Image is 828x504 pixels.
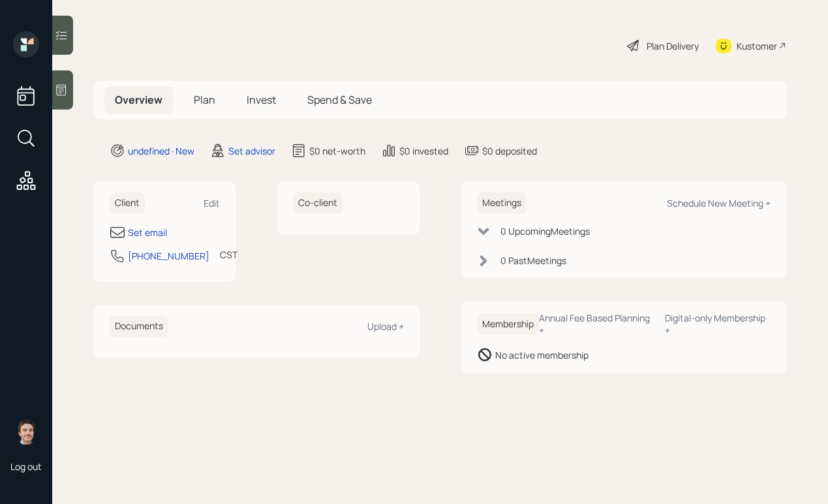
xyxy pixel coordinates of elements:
[367,320,404,333] div: Upload +
[737,39,777,53] div: Kustomer
[482,144,537,158] div: $0 deposited
[665,312,771,336] div: Digital-only Membership +
[13,419,39,445] img: robby-grisanti-headshot.png
[399,144,448,158] div: $0 invested
[307,93,372,107] span: Spend & Save
[194,93,215,107] span: Plan
[477,314,539,335] h6: Membership
[110,192,145,214] h6: Client
[500,224,590,238] div: 0 Upcoming Meeting s
[204,197,220,209] div: Edit
[247,93,276,107] span: Invest
[10,460,42,473] div: Log out
[110,316,168,337] h6: Documents
[115,93,162,107] span: Overview
[495,348,589,362] div: No active membership
[667,197,771,209] div: Schedule New Meeting +
[539,312,655,336] div: Annual Fee Based Planning +
[309,144,365,158] div: $0 net-worth
[220,248,238,261] div: CST
[477,192,527,214] h6: Meetings
[293,192,343,214] h6: Co-client
[128,249,209,263] div: [PHONE_NUMBER]
[228,144,275,158] div: Set advisor
[128,144,194,158] div: undefined · New
[647,39,699,53] div: Plan Delivery
[128,226,167,239] div: Set email
[500,254,566,267] div: 0 Past Meeting s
